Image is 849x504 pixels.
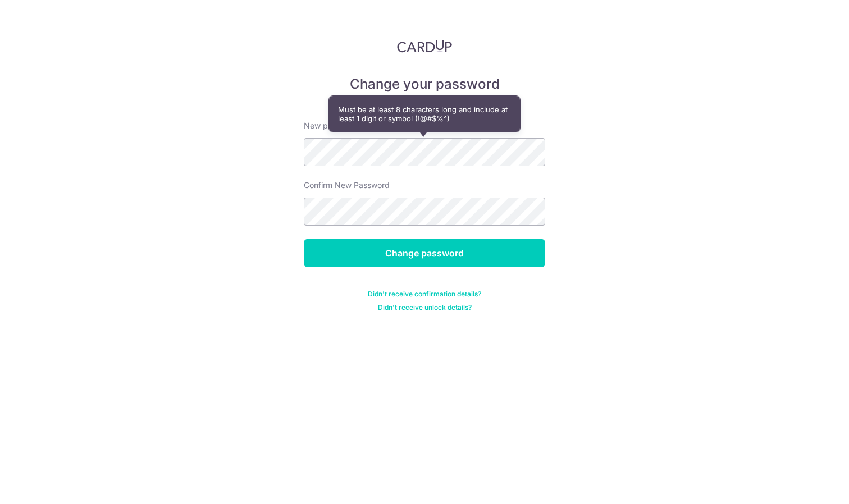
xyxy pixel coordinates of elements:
[304,180,390,191] label: Confirm New Password
[378,303,472,312] a: Didn't receive unlock details?
[304,239,545,267] input: Change password
[329,96,520,132] div: Must be at least 8 characters long and include at least 1 digit or symbol (!@#$%^)
[304,120,359,131] label: New password
[397,39,452,53] img: CardUp Logo
[304,75,545,93] h5: Change your password
[368,290,481,299] a: Didn't receive confirmation details?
